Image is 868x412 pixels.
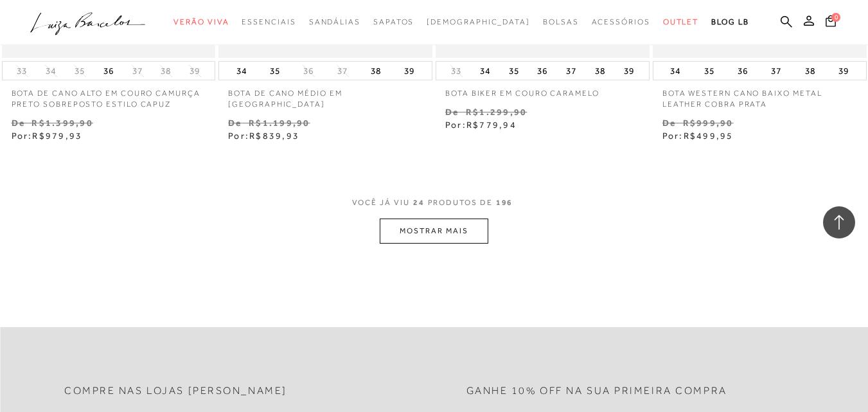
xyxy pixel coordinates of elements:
[2,80,216,110] a: BOTA DE CANO ALTO EM COURO CAMURÇA PRETO SOBREPOSTO ESTILO CAPUZ
[13,65,31,77] button: 33
[711,10,748,34] a: BLOG LB
[128,65,146,77] button: 37
[466,385,727,397] h2: Ganhe 10% off na sua primeira compra
[352,198,517,207] span: VOCÊ JÁ VIU PRODUTOS DE
[218,80,432,110] a: BOTA DE CANO MÉDIO EM [GEOGRAPHIC_DATA]
[543,10,579,34] a: categoryNavScreenReaderText
[662,118,676,128] small: De
[249,130,299,141] span: R$839,93
[592,10,650,34] a: categoryNavScreenReaderText
[801,62,819,80] button: 38
[173,17,229,26] span: Verão Viva
[228,130,299,141] span: Por:
[466,107,527,117] small: R$1.299,90
[427,10,530,34] a: noSubCategoriesText
[12,130,83,141] span: Por:
[380,219,488,244] button: MOSTRAR MAIS
[32,130,82,141] span: R$979,93
[496,198,513,207] span: 196
[186,65,204,77] button: 39
[620,62,638,80] button: 39
[42,65,60,77] button: 34
[662,130,734,141] span: Por:
[233,62,251,80] button: 34
[400,62,418,80] button: 39
[831,13,840,22] span: 0
[228,118,242,128] small: De
[445,107,459,117] small: De
[663,10,699,34] a: categoryNavScreenReaderText
[445,120,517,130] span: Por:
[505,62,523,80] button: 35
[157,65,175,77] button: 38
[266,62,284,80] button: 35
[562,62,580,80] button: 37
[242,10,296,34] a: categoryNavScreenReaderText
[683,118,734,128] small: R$999,90
[533,62,551,80] button: 36
[333,65,351,77] button: 37
[64,385,287,397] h2: Compre nas lojas [PERSON_NAME]
[591,62,609,80] button: 38
[367,62,385,80] button: 38
[466,120,517,130] span: R$779,94
[299,65,317,77] button: 36
[835,62,853,80] button: 39
[309,10,360,34] a: categoryNavScreenReaderText
[413,198,425,207] span: 24
[249,118,310,128] small: R$1.199,90
[663,17,699,26] span: Outlet
[666,62,684,80] button: 34
[12,118,25,128] small: De
[309,17,360,26] span: Sandálias
[71,65,89,77] button: 35
[592,17,650,26] span: Acessórios
[447,65,465,77] button: 33
[711,17,748,26] span: BLOG LB
[476,62,494,80] button: 34
[31,118,93,128] small: R$1.399,90
[242,17,296,26] span: Essenciais
[822,14,840,31] button: 0
[373,10,414,34] a: categoryNavScreenReaderText
[734,62,752,80] button: 36
[427,17,530,26] span: [DEMOGRAPHIC_DATA]
[173,10,229,34] a: categoryNavScreenReaderText
[767,62,785,80] button: 37
[373,17,414,26] span: Sapatos
[684,130,734,141] span: R$499,95
[543,17,579,26] span: Bolsas
[100,62,118,80] button: 36
[436,80,650,99] a: BOTA BIKER EM COURO CARAMELO
[700,62,718,80] button: 35
[653,80,867,110] a: BOTA WESTERN CANO BAIXO METAL LEATHER COBRA PRATA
